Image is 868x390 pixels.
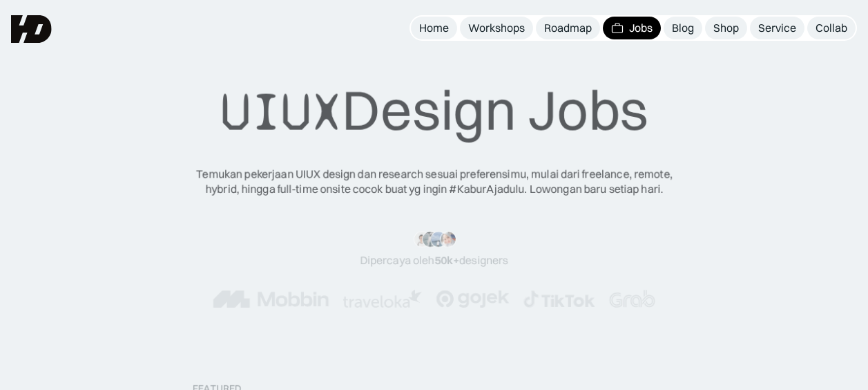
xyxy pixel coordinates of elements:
a: Service [750,17,804,39]
div: Design Jobs [220,77,648,145]
div: Blog [672,21,694,35]
a: Collab [807,17,856,39]
span: 50k+ [434,253,459,267]
a: Shop [705,17,747,39]
div: Jobs [629,21,653,35]
div: Shop [713,21,739,35]
div: Home [419,21,449,35]
a: Blog [664,17,702,39]
div: Service [758,21,796,35]
div: Dipercaya oleh designers [360,253,508,268]
div: Collab [816,21,847,35]
div: Roadmap [544,21,592,35]
span: UIUX [220,79,342,145]
a: Jobs [603,17,661,39]
div: Temukan pekerjaan UIUX design dan research sesuai preferensimu, mulai dari freelance, remote, hyb... [186,167,683,196]
a: Home [411,17,457,39]
div: Workshops [468,21,525,35]
a: Roadmap [536,17,600,39]
a: Workshops [460,17,533,39]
